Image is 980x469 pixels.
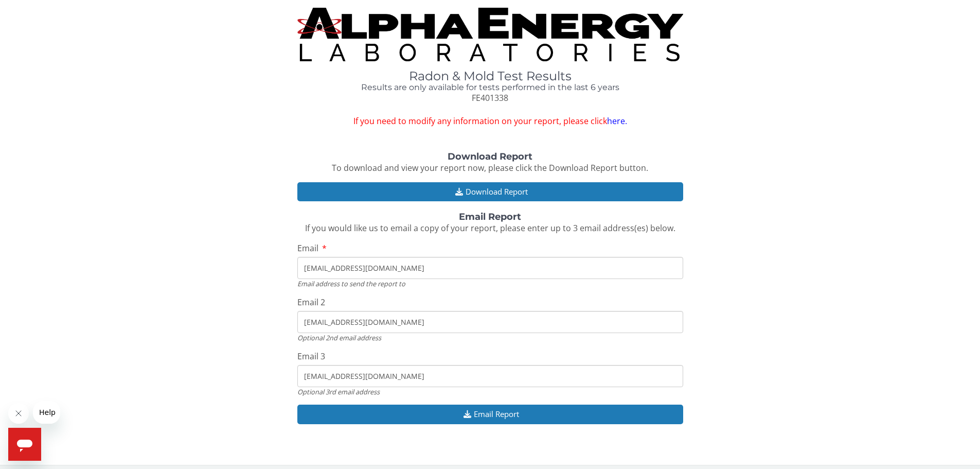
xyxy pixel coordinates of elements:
div: Optional 3rd email address [297,387,683,396]
iframe: Close message [8,403,29,424]
h1: Radon & Mold Test Results [297,70,683,83]
span: Email [297,242,318,254]
div: Optional 2nd email address [297,333,683,342]
span: If you would like us to email a copy of your report, please enter up to 3 email address(es) below. [305,222,675,234]
button: Download Report [297,182,683,201]
span: FE401338 [472,92,508,103]
span: To download and view your report now, please click the Download Report button. [332,162,648,173]
span: Email 2 [297,297,325,308]
strong: Email Report [459,211,521,222]
div: Email address to send the report to [297,279,683,288]
img: TightCrop.jpg [297,8,683,61]
a: here. [607,115,627,127]
span: If you need to modify any information on your report, please click [297,115,683,127]
span: Email 3 [297,351,325,362]
button: Email Report [297,405,683,424]
iframe: Button to launch messaging window [8,428,41,461]
strong: Download Report [448,151,532,162]
h4: Results are only available for tests performed in the last 6 years [297,83,683,92]
iframe: Message from company [33,401,60,424]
